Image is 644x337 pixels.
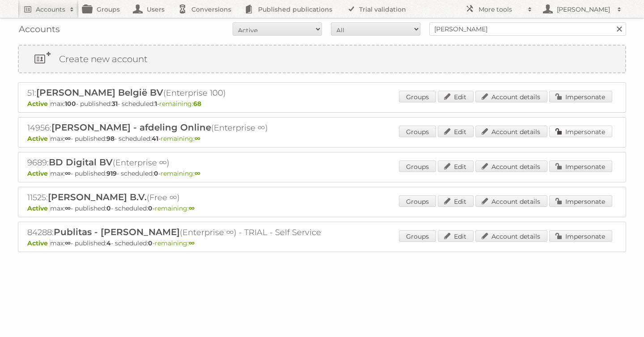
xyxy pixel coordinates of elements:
strong: 0 [106,204,111,212]
a: Account details [475,160,547,172]
h2: 11525: (Free ∞) [27,192,340,203]
h2: Accounts [36,5,65,14]
p: max: - published: - scheduled: - [27,239,617,247]
strong: 0 [154,169,158,177]
span: remaining: [155,204,195,212]
span: remaining: [159,100,201,108]
span: remaining: [161,135,200,143]
strong: 98 [106,135,114,143]
a: Edit [438,91,474,102]
a: Account details [475,195,547,207]
a: Create new account [19,46,625,72]
span: [PERSON_NAME] B.V. [48,192,147,202]
span: [PERSON_NAME] - afdeling Online [51,122,211,133]
h2: 9689: (Enterprise ∞) [27,157,340,168]
strong: 68 [193,100,201,108]
strong: 0 [148,239,153,247]
span: BD Digital BV [49,157,113,168]
strong: ∞ [65,204,71,212]
h2: 14956: (Enterprise ∞) [27,122,340,134]
a: Account details [475,126,547,137]
strong: ∞ [65,135,71,143]
span: Active [27,169,50,177]
h2: More tools [479,5,523,14]
a: Account details [475,230,547,242]
strong: 0 [148,204,153,212]
a: Groups [399,126,436,137]
a: Impersonate [549,91,612,102]
strong: 919 [106,169,117,177]
a: Impersonate [549,160,612,172]
strong: 41 [152,135,158,143]
strong: ∞ [65,169,71,177]
strong: ∞ [195,135,200,143]
h2: 84288: (Enterprise ∞) - TRIAL - Self Service [27,227,340,238]
strong: ∞ [189,239,195,247]
a: Groups [399,160,436,172]
strong: ∞ [65,239,71,247]
h2: 51: (Enterprise 100) [27,87,340,99]
h2: [PERSON_NAME] [555,5,613,14]
a: Impersonate [549,230,612,242]
p: max: - published: - scheduled: - [27,135,617,143]
a: Groups [399,195,436,207]
span: remaining: [161,169,200,177]
p: max: - published: - scheduled: - [27,169,617,177]
a: Edit [438,126,474,137]
strong: ∞ [195,169,200,177]
strong: 100 [65,100,76,108]
a: Edit [438,230,474,242]
span: [PERSON_NAME] België BV [36,87,163,98]
strong: ∞ [189,204,195,212]
a: Edit [438,160,474,172]
p: max: - published: - scheduled: - [27,100,617,108]
span: Active [27,135,50,143]
a: Account details [475,91,547,102]
strong: 1 [155,100,157,108]
span: Active [27,204,50,212]
a: Groups [399,230,436,242]
p: max: - published: - scheduled: - [27,204,617,212]
a: Groups [399,91,436,102]
span: remaining: [155,239,195,247]
strong: 31 [112,100,118,108]
a: Edit [438,195,474,207]
strong: 4 [106,239,111,247]
span: Active [27,239,50,247]
a: Impersonate [549,195,612,207]
a: Impersonate [549,126,612,137]
span: Active [27,100,50,108]
span: Publitas - [PERSON_NAME] [54,227,180,237]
